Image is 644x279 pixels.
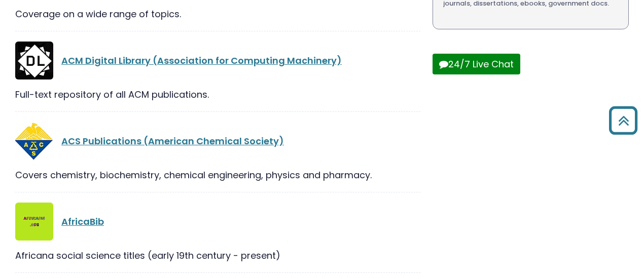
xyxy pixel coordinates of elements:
[61,135,284,147] a: ACS Publications (American Chemical Society)
[61,54,342,67] a: ACM Digital Library (Association for Computing Machinery)
[61,215,104,228] a: AfricaBib
[15,7,420,21] div: Coverage on a wide range of topics.
[15,249,420,262] div: Africana social science titles (early 19th century - present)
[15,88,420,101] div: Full-text repository of all ACM publications.
[433,54,520,74] button: 24/7 Live Chat
[15,168,420,182] div: Covers chemistry, biochemistry, chemical engineering, physics and pharmacy.
[605,111,641,130] a: Back to Top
